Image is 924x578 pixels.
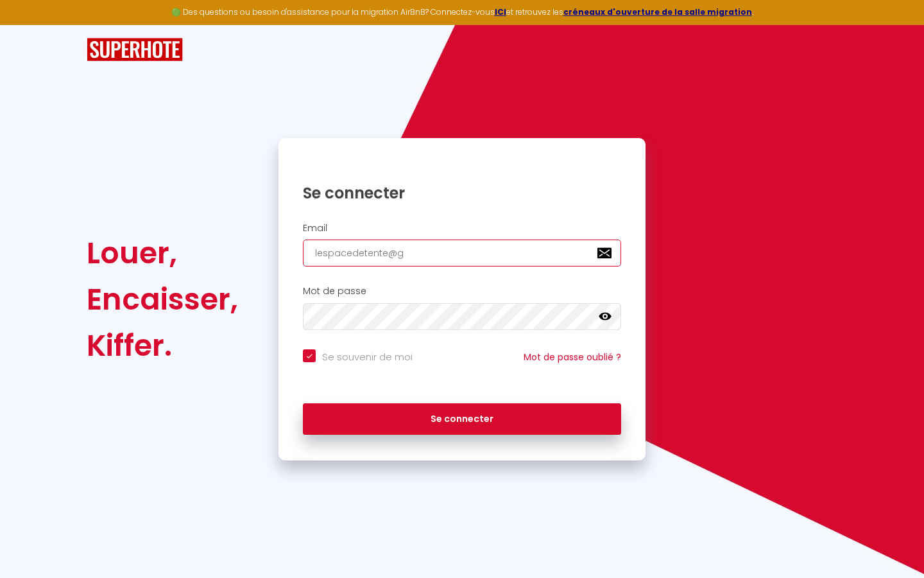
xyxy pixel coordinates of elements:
[303,403,621,435] button: Se connecter
[524,351,621,363] a: Mot de passe oublié ?
[303,223,621,234] h2: Email
[87,276,238,322] div: Encaisser,
[87,38,183,62] img: SuperHote logo
[303,286,621,297] h2: Mot de passe
[87,230,238,276] div: Louer,
[87,322,238,369] div: Kiffer.
[303,240,621,267] input: Ton Email
[495,6,506,17] a: ICI
[10,5,49,44] button: Ouvrir le widget de chat LiveChat
[563,6,752,17] a: créneaux d'ouverture de la salle migration
[303,183,621,203] h1: Se connecter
